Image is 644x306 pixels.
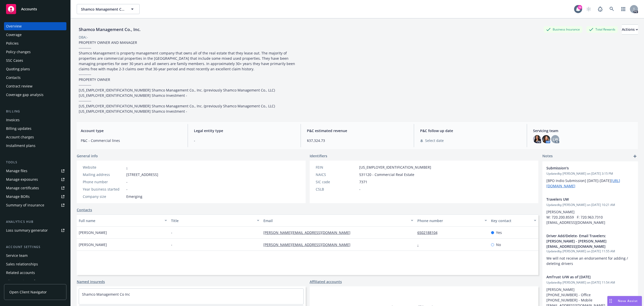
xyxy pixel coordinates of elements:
span: [PERSON_NAME] [79,230,107,235]
button: Full name [77,215,169,227]
div: Installment plans [6,142,35,150]
p: [PERSON_NAME] W: 720.200.8559 F: 720.963.7310 [EMAIL_ADDRESS][DOMAIN_NAME] [546,209,634,225]
div: Company size [83,194,124,199]
span: Updated by [PERSON_NAME] on [DATE] 11:55 AM [546,249,634,254]
span: Accounts [21,7,37,11]
a: SSC Cases [4,56,66,65]
span: - [126,179,128,185]
div: SSC Cases [6,56,23,65]
span: 7371 [359,179,367,185]
div: Loss summary generator [6,226,48,234]
a: - [417,242,423,247]
div: Invoices [6,116,20,124]
a: Coverage [4,31,66,39]
a: Contract review [4,82,66,90]
span: LW [553,137,558,142]
div: Manage BORs [6,193,30,201]
div: 26 [578,5,582,10]
a: Accounts [4,2,66,16]
a: Search [607,4,617,14]
div: Quoting plans [6,65,30,73]
a: 6502188104 [417,230,441,235]
div: Year business started [83,187,124,192]
div: Contract review [6,82,32,90]
div: NAICS [316,172,357,177]
span: General info [77,153,98,159]
div: Related accounts [6,269,35,277]
a: Contacts [4,74,66,82]
a: Service team [4,252,66,260]
button: Nova Assist [607,296,642,306]
span: Travelers UW [546,197,621,202]
div: Manage certificates [6,184,39,192]
a: Summary of insurance [4,201,66,209]
div: Billing updates [6,125,31,133]
div: Business Insurance [544,26,582,33]
a: [PERSON_NAME][EMAIL_ADDRESS][DOMAIN_NAME] [263,230,354,235]
span: Open Client Navigator [9,289,47,295]
span: Shamco Management Co., Inc. [81,7,125,12]
a: Billing updates [4,125,66,133]
button: Actions [622,24,638,35]
div: Phone number [417,218,482,223]
span: Account type [81,128,182,133]
span: - [126,187,128,192]
span: Identifiers [310,153,327,159]
div: Actions [622,25,638,34]
span: Submission's [546,165,621,171]
div: Coverage [6,31,22,39]
div: Key contact [491,218,531,223]
div: Title [171,218,254,223]
a: Coverage gap analysis [4,91,66,99]
span: - [194,138,295,143]
a: Overview [4,22,66,30]
span: Notes [542,153,553,159]
span: P&C estimated revenue [307,128,408,133]
button: Email [261,215,415,227]
button: Key contact [489,215,538,227]
button: Shamco Management Co., Inc. [77,4,140,14]
img: photo [542,135,550,143]
a: Manage certificates [4,184,66,192]
a: Named insureds [77,279,105,284]
a: Report a Bug [595,4,605,14]
span: - [171,230,172,235]
span: 531120 - Commercial Real Estate [359,172,414,177]
a: Manage files [4,167,66,175]
span: AmTrust U/W as of [DATE] [546,274,621,280]
div: Submission'sUpdatedby [PERSON_NAME] on [DATE] 3:15 PM[BPO Indio Submission] [DATE]-[DATE][URL][DO... [542,161,638,193]
span: PROPERTY OWNER AND MANAGER ---------- Shamco Management is property management company that owns ... [79,40,296,114]
span: - [171,242,172,247]
a: Switch app [618,4,628,14]
div: FEIN [316,165,357,170]
div: Billing [4,109,66,114]
a: Quoting plans [4,65,66,73]
a: Shamco Management Co Inc [82,292,130,297]
a: Client navigator features [4,277,66,285]
span: [PERSON_NAME] [79,242,107,247]
div: Total Rewards [586,26,618,33]
div: Policy changes [6,48,31,56]
a: Affiliated accounts [310,279,342,284]
div: Overview [6,22,22,30]
div: Shamco Management Co., Inc. [77,26,143,33]
div: Tools [4,160,66,165]
a: Start snowing [584,4,594,14]
div: SIC code [316,179,357,185]
span: Manage exposures [4,175,66,183]
span: Nova Assist [618,299,638,303]
a: Policies [4,39,66,47]
div: Service team [6,252,28,260]
a: - [126,165,128,170]
span: [STREET_ADDRESS] [126,172,158,177]
a: Manage BORs [4,193,66,201]
span: Updated by [PERSON_NAME] on [DATE] 11:54 AM [546,280,634,285]
span: - [359,187,360,192]
div: Analytics hub [4,219,66,224]
div: Account charges [6,133,34,141]
a: Account charges [4,133,66,141]
div: Driver Add/Delete- Email Travelers: [PERSON_NAME] - [PERSON_NAME][EMAIL_ADDRESS][DOMAIN_NAME]Upda... [542,229,638,270]
a: Sales relationships [4,260,66,268]
div: Email [263,218,408,223]
button: Phone number [415,215,489,227]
